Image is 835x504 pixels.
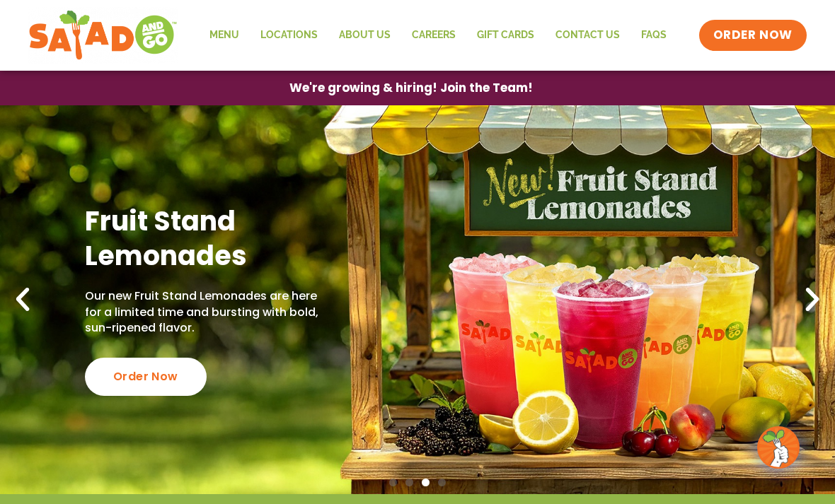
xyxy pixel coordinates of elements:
img: new-SAG-logo-768×292 [28,7,178,64]
div: Previous slide [7,284,38,315]
span: ORDER NOW [713,27,793,44]
div: Order Now [85,358,207,396]
a: Contact Us [545,19,630,52]
span: Go to slide 1 [389,479,397,486]
a: About Us [328,19,401,52]
span: Go to slide 4 [438,479,446,486]
a: ORDER NOW [699,20,807,51]
a: We're growing & hiring! Join the Team! [268,71,554,105]
span: Go to slide 3 [422,479,430,486]
a: FAQs [630,19,677,52]
h2: Fruit Stand Lemonades [85,204,333,274]
p: Our new Fruit Stand Lemonades are here for a limited time and bursting with bold, sun-ripened fla... [85,288,333,336]
span: We're growing & hiring! Join the Team! [289,82,533,94]
a: Careers [401,19,466,52]
a: GIFT CARDS [466,19,545,52]
a: Menu [199,19,250,52]
span: Go to slide 2 [405,479,413,486]
div: Next slide [797,284,828,315]
img: wpChatIcon [759,428,798,467]
a: Locations [250,19,328,52]
nav: Menu [199,19,677,52]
